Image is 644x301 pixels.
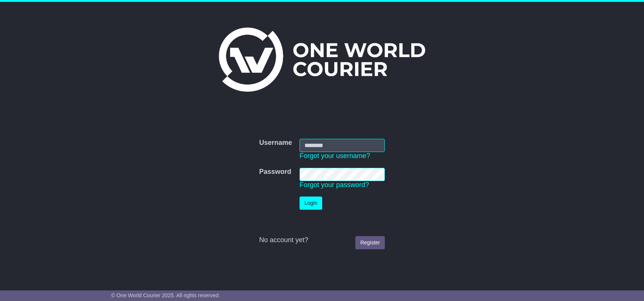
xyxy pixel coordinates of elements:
[111,292,220,298] span: © One World Courier 2025. All rights reserved.
[300,197,322,210] button: Login
[259,236,385,244] div: No account yet?
[300,152,370,160] a: Forgot your username?
[300,181,369,189] a: Forgot your password?
[219,28,425,92] img: One World
[355,236,385,249] a: Register
[259,168,291,176] label: Password
[259,139,292,147] label: Username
